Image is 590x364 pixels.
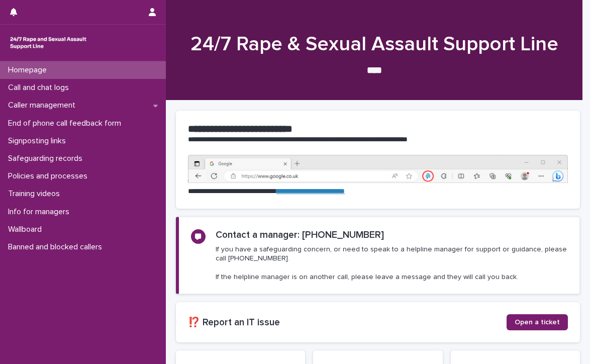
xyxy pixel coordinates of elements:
img: https%3A%2F%2Fcdn.document360.io%2F0deca9d6-0dac-4e56-9e8f-8d9979bfce0e%2FImages%2FDocumentation%... [188,155,568,184]
p: Info for managers [4,207,77,217]
p: Training videos [4,189,68,199]
h2: Contact a manager: [PHONE_NUMBER] [216,229,384,241]
p: If you have a safeguarding concern, or need to speak to a helpline manager for support or guidanc... [216,245,567,282]
p: Banned and blocked callers [4,242,110,252]
h1: 24/7 Rape & Sexual Assault Support Line [176,32,572,56]
a: Open a ticket [507,314,568,330]
p: Signposting links [4,136,74,146]
p: Caller management [4,101,83,110]
p: Safeguarding records [4,154,90,163]
p: Homepage [4,65,55,75]
img: rhQMoQhaT3yELyF149Cw [8,33,88,53]
p: End of phone call feedback form [4,119,129,128]
p: Call and chat logs [4,83,77,93]
p: Wallboard [4,225,50,234]
span: Open a ticket [515,319,560,326]
p: Policies and processes [4,171,95,181]
h2: ⁉️ Report an IT issue [188,317,507,328]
